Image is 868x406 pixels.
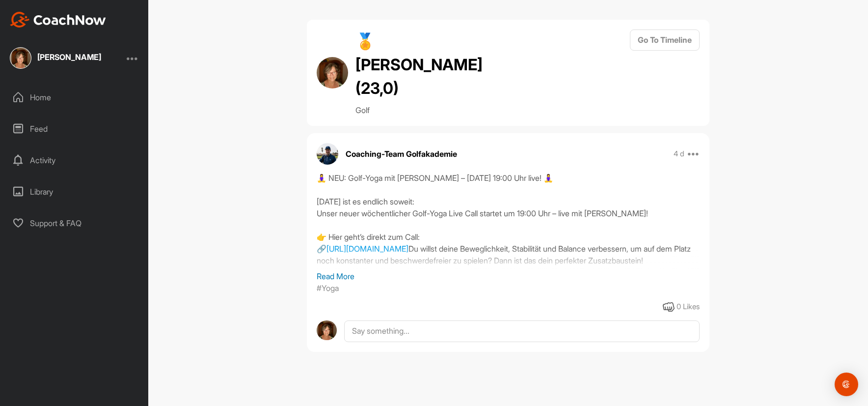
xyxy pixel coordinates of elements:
[346,148,457,160] p: Coaching-Team Golfakademie
[677,301,700,313] div: 0 Likes
[317,57,348,88] img: avatar
[317,320,337,341] img: avatar
[630,29,700,51] button: Go To Timeline
[355,104,488,116] p: Golf
[37,53,101,61] div: [PERSON_NAME]
[317,282,339,294] p: #Yoga
[5,116,144,141] div: Feed
[5,179,144,204] div: Library
[355,29,488,100] h2: 🏅[PERSON_NAME] (23,0)
[5,211,144,235] div: Support & FAQ
[10,12,106,28] img: CoachNow
[5,85,144,110] div: Home
[630,29,700,116] a: Go To Timeline
[317,143,338,165] img: avatar
[317,270,700,282] p: Read More
[835,373,858,396] div: Open Intercom Messenger
[10,47,31,69] img: square_22109419d0ba4aadc9f742032d5028ee.jpg
[317,172,700,270] div: 🧘‍♀️ NEU: Golf-Yoga mit [PERSON_NAME] – [DATE] 19:00 Uhr live! 🧘‍♀️ [DATE] ist es endlich soweit:...
[5,148,144,173] div: Activity
[326,244,408,254] a: [URL][DOMAIN_NAME]
[674,149,684,159] p: 4 d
